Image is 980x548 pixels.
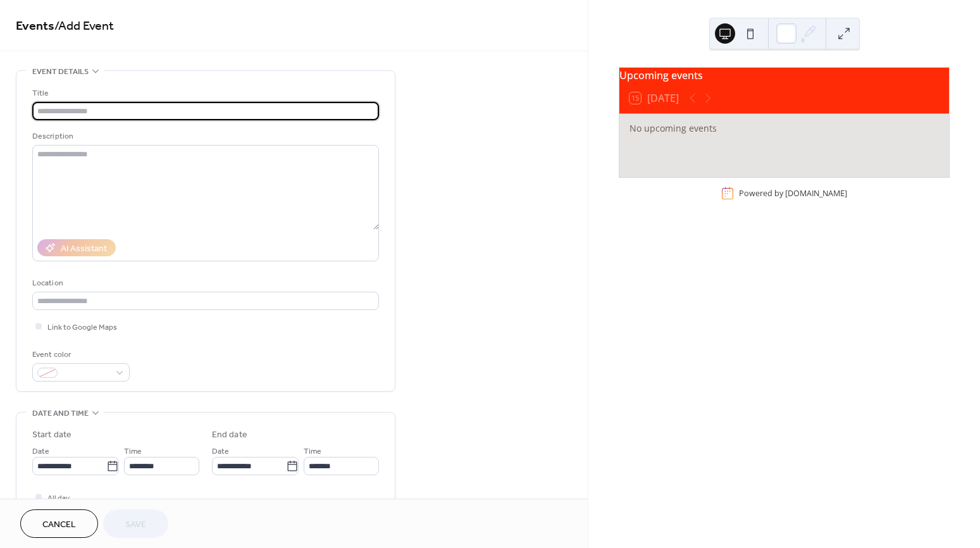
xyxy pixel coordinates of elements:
div: Powered by [739,188,847,199]
a: [DOMAIN_NAME] [785,188,847,199]
span: Link to Google Maps [47,321,117,334]
span: Time [124,445,142,458]
div: Location [32,277,376,290]
div: Description [32,130,376,143]
span: Time [304,445,321,458]
span: Event details [32,65,89,78]
span: All day [47,492,70,505]
span: Date [32,445,49,458]
span: Date and time [32,407,89,420]
span: / Add Event [54,14,114,39]
a: Events [16,14,54,39]
span: Cancel [42,518,76,532]
div: Event color [32,348,127,361]
span: Date [212,445,229,458]
div: Title [32,87,376,100]
div: Upcoming events [619,68,949,83]
button: Cancel [20,509,98,538]
div: End date [212,428,247,442]
div: No upcoming events [630,121,939,135]
div: Start date [32,428,71,442]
